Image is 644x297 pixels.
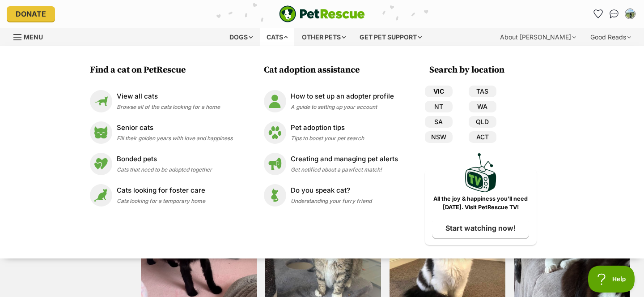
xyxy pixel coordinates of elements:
a: NT [425,101,453,112]
p: All the joy & happiness you’ll need [DATE]. Visit PetRescue TV! [432,195,530,212]
a: Pet adoption tips Pet adoption tips Tips to boost your pet search [264,121,398,144]
span: Fill their golden years with love and happiness [117,135,233,142]
div: Get pet support [353,28,428,46]
a: ACT [469,131,496,143]
p: Senior cats [117,123,233,133]
ul: Account quick links [591,7,637,21]
a: SA [425,116,453,128]
img: Cats looking for foster care [90,184,112,207]
p: Creating and managing pet alerts [291,154,398,164]
a: NSW [425,131,453,143]
p: Do you speak cat? [291,185,372,196]
p: Cats looking for foster care [117,185,205,196]
span: Understanding your furry friend [291,198,372,204]
iframe: Help Scout Beacon - Open [588,266,635,293]
img: Senior cats [90,121,112,144]
a: Start watching now! [432,218,529,238]
div: Other pets [296,28,352,46]
a: Menu [13,28,49,44]
a: VIC [425,86,453,97]
a: Bonded pets Bonded pets Cats that need to be adopted together [90,153,233,175]
span: A guide to setting up your account [291,103,377,110]
a: Do you speak cat? Do you speak cat? Understanding your furry friend [264,184,398,207]
img: Pet adoption tips [264,121,286,144]
span: Browse all of the cats looking for a home [117,103,220,110]
img: chat-41dd97257d64d25036548639549fe6c8038ab92f7586957e7f3b1b290dea8141.svg [610,9,619,18]
img: How to set up an adopter profile [264,90,286,112]
h3: Cat adoption assistance [264,64,402,77]
span: Cats that need to be adopted together [117,166,212,173]
p: How to set up an adopter profile [291,91,394,102]
img: Bonded pets [90,153,112,175]
p: Bonded pets [117,154,212,164]
h3: Search by location [429,64,537,77]
a: PetRescue [279,5,365,22]
a: QLD [469,116,496,128]
a: Creating and managing pet alerts Creating and managing pet alerts Get notified about a pawfect ma... [264,153,398,175]
span: Cats looking for a temporary home [117,198,205,204]
a: Favourites [591,7,605,21]
a: Senior cats Senior cats Fill their golden years with love and happiness [90,121,233,144]
div: Dogs [223,28,259,46]
a: Conversations [607,7,621,21]
span: Tips to boost your pet search [291,135,364,142]
img: PetRescue TV logo [465,153,496,192]
button: My account [623,7,637,21]
a: Donate [7,6,55,22]
img: May Pham profile pic [626,9,635,18]
a: WA [469,101,496,112]
a: How to set up an adopter profile How to set up an adopter profile A guide to setting up your account [264,90,398,112]
p: View all cats [117,91,220,102]
span: Get notified about a pawfect match! [291,166,382,173]
p: Pet adoption tips [291,123,364,133]
a: Cats looking for foster care Cats looking for foster care Cats looking for a temporary home [90,184,233,207]
img: logo-e224e6f780fb5917bec1dbf3a21bbac754714ae5b6737aabdf751b685950b380.svg [279,5,365,22]
span: Menu [24,33,43,41]
h3: Find a cat on PetRescue [90,64,237,77]
img: Creating and managing pet alerts [264,153,286,175]
a: View all cats View all cats Browse all of the cats looking for a home [90,90,233,112]
img: Do you speak cat? [264,184,286,207]
div: Cats [260,28,294,46]
div: About [PERSON_NAME] [494,28,582,46]
img: View all cats [90,90,112,112]
div: Good Reads [584,28,637,46]
a: TAS [469,86,496,97]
